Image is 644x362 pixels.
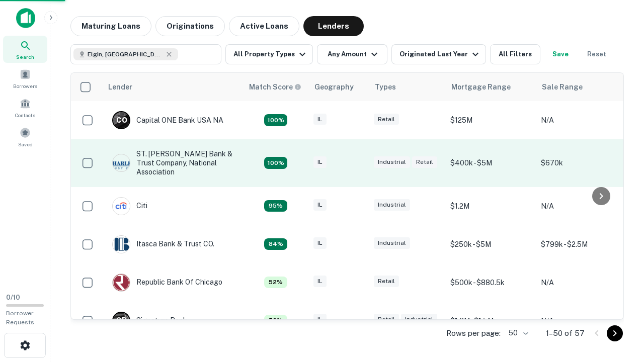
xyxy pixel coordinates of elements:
td: N/A [536,187,626,225]
button: All Property Types [225,44,313,64]
td: $400k - $5M [445,139,536,187]
div: IL [313,314,327,325]
img: picture [113,198,130,215]
td: $250k - $5M [445,225,536,263]
th: Types [369,73,445,101]
div: Citi [112,197,147,215]
div: 50 [505,326,530,340]
div: Industrial [374,199,410,211]
p: Rows per page: [446,327,501,339]
td: N/A [536,302,626,340]
td: $1.2M [445,187,536,225]
button: Originated Last Year [391,44,486,64]
span: Search [16,53,34,61]
span: Elgin, [GEOGRAPHIC_DATA], [GEOGRAPHIC_DATA] [88,50,163,59]
div: Capital ONE Bank USA NA [112,111,223,129]
th: Geography [308,73,369,101]
div: IL [313,276,327,287]
div: IL [313,156,327,168]
button: All Filters [490,44,540,64]
a: Contacts [3,94,47,121]
p: S B [116,315,126,326]
img: picture [113,236,130,253]
div: Retail [412,156,437,168]
button: Lenders [303,16,364,36]
span: 0 / 10 [6,294,20,301]
div: Retail [374,276,399,287]
div: Geography [314,81,354,93]
h6: Match Score [249,81,299,93]
span: Contacts [15,111,35,119]
div: Retail [374,314,399,325]
div: Mortgage Range [451,81,511,93]
button: Active Loans [229,16,299,36]
button: Any Amount [317,44,387,64]
div: Industrial [374,156,410,168]
div: Capitalize uses an advanced AI algorithm to match your search with the best lender. The match sco... [264,315,287,327]
td: $500k - $880.5k [445,263,536,302]
span: Borrowers [13,82,37,90]
span: Borrower Requests [6,310,34,326]
div: Republic Bank Of Chicago [112,274,222,292]
div: Itasca Bank & Trust CO. [112,235,214,253]
td: $125M [445,101,536,139]
p: 1–50 of 57 [546,327,585,339]
td: $799k - $2.5M [536,225,626,263]
button: Originations [155,16,225,36]
div: Sale Range [542,81,583,93]
div: Retail [374,114,399,125]
div: IL [313,199,327,211]
th: Mortgage Range [445,73,536,101]
button: Save your search to get updates of matches that match your search criteria. [544,44,577,64]
td: N/A [536,101,626,139]
div: Capitalize uses an advanced AI algorithm to match your search with the best lender. The match sco... [264,157,287,169]
div: Lender [108,81,132,93]
button: Reset [581,44,613,64]
div: Capitalize uses an advanced AI algorithm to match your search with the best lender. The match sco... [264,277,287,289]
div: Types [375,81,396,93]
td: N/A [536,263,626,302]
span: Saved [18,140,33,148]
div: Capitalize uses an advanced AI algorithm to match your search with the best lender. The match sco... [264,238,287,250]
div: Capitalize uses an advanced AI algorithm to match your search with the best lender. The match sco... [264,200,287,212]
a: Saved [3,123,47,150]
div: IL [313,114,327,125]
th: Sale Range [536,73,626,101]
iframe: Chat Widget [594,282,644,330]
td: $670k [536,139,626,187]
div: Capitalize uses an advanced AI algorithm to match your search with the best lender. The match sco... [249,81,301,93]
td: $1.3M - $1.5M [445,302,536,340]
div: Capitalize uses an advanced AI algorithm to match your search with the best lender. The match sco... [264,114,287,126]
th: Capitalize uses an advanced AI algorithm to match your search with the best lender. The match sco... [243,73,308,101]
img: capitalize-icon.png [16,8,35,28]
th: Lender [102,73,243,101]
img: picture [113,154,130,171]
div: IL [313,237,327,249]
button: Maturing Loans [70,16,151,36]
div: ST. [PERSON_NAME] Bank & Trust Company, National Association [112,149,233,177]
a: Borrowers [3,65,47,92]
div: Originated Last Year [399,48,481,60]
button: Go to next page [607,325,623,341]
div: Signature Bank [112,312,187,330]
div: Industrial [401,314,437,325]
p: C O [116,115,127,126]
a: Search [3,36,47,63]
img: picture [113,274,130,291]
div: Industrial [374,237,410,249]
